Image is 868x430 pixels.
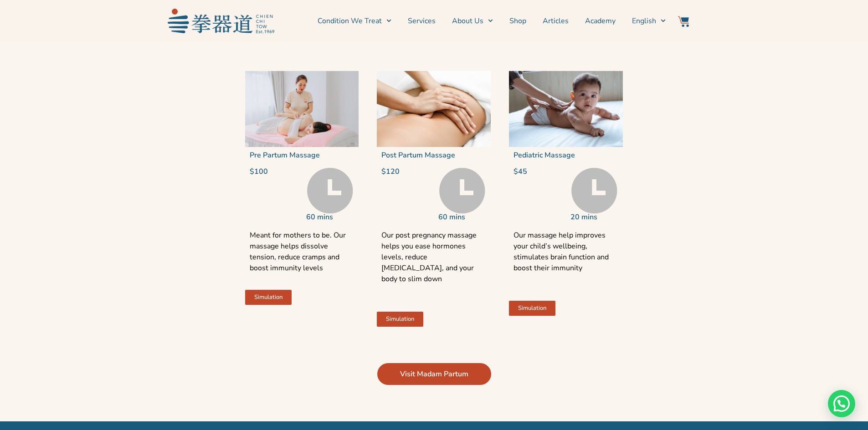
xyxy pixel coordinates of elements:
p: $45 [514,168,561,175]
span: Visit Madam Partum [400,369,468,379]
span: Simulation [518,305,546,311]
img: Time Grey [439,168,485,213]
p: 60 mins [306,213,354,221]
img: Time Grey [571,168,617,213]
span: English [632,15,656,26]
img: Website Icon-03 [678,16,689,27]
a: Post Partum Massage [381,150,455,160]
div: Need help? WhatsApp contact [828,390,855,417]
a: Pediatric Massage [514,150,575,160]
p: 60 mins [438,213,486,221]
p: 20 mins [570,213,618,221]
a: Services [408,10,436,32]
span: Simulation [386,316,414,322]
a: Simulation [245,290,292,305]
a: Shop [509,10,526,32]
p: $100 [250,168,298,175]
a: Academy [585,10,616,32]
p: Our massage help improves your child’s wellbeing, stimulates brain function and boost their immunity [514,230,618,284]
a: Simulation [509,301,555,316]
a: Switch to English [632,10,666,32]
a: Pre Partum Massage [250,150,320,160]
nav: Menu [279,10,666,32]
a: Simulation [377,312,423,327]
a: Articles [543,10,569,32]
img: Time Grey [307,168,353,213]
p: Our post pregnancy massage helps you ease hormones levels, reduce [MEDICAL_DATA], and your body t... [381,230,486,295]
a: About Us [452,10,493,32]
a: Condition We Treat [318,10,391,32]
p: $120 [381,168,429,175]
a: Visit Madam Partum [377,363,491,385]
span: Simulation [254,294,282,300]
p: Meant for mothers to be. Our massage helps dissolve tension, reduce cramps and boost immunity levels [250,230,354,273]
